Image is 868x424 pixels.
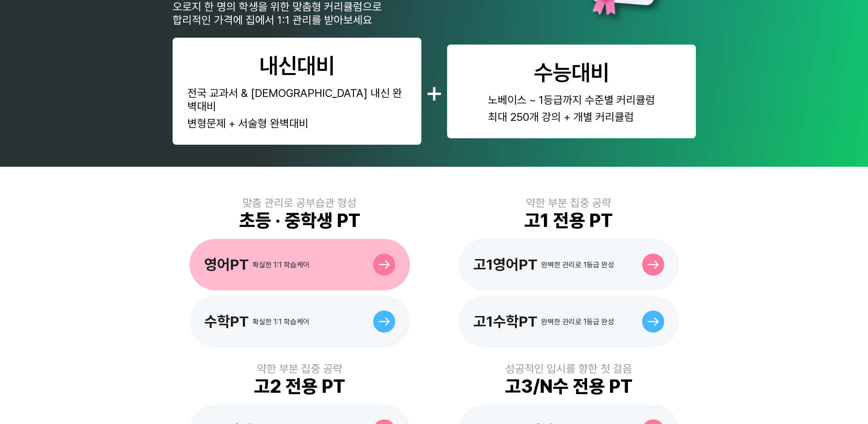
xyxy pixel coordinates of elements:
[541,260,614,269] div: 완벽한 관리로 1등급 완성
[488,110,655,124] div: 최대 250개 강의 + 개별 커리큘럼
[242,196,357,209] div: 맞춤 관리로 공부습관 형성
[187,86,407,113] div: 전국 교과서 & [DEMOGRAPHIC_DATA] 내신 완벽대비
[526,196,611,209] div: 약한 부분 집중 공략
[239,209,360,232] div: 초등 · 중학생 PT
[204,256,249,273] div: 영어PT
[252,260,309,269] div: 확실한 1:1 학습케어
[505,362,632,375] div: 성공적인 입시를 향한 첫 걸음
[257,362,342,375] div: 약한 부분 집중 공략
[473,256,538,273] div: 고1영어PT
[534,59,609,86] div: 수능대비
[541,317,614,326] div: 완벽한 관리로 1등급 완성
[425,74,443,109] div: +
[204,313,249,330] div: 수학PT
[524,209,613,232] div: 고1 전용 PT
[252,317,309,326] div: 확실한 1:1 학습케어
[187,117,407,130] div: 변형문제 + 서술형 완벽대비
[259,52,335,79] div: 내신대비
[505,375,633,397] div: 고3/N수 전용 PT
[473,313,538,330] div: 고1수학PT
[488,93,655,107] div: 노베이스 ~ 1등급까지 수준별 커리큘럼
[173,13,382,27] div: 합리적인 가격에 집에서 1:1 관리를 받아보세요
[254,375,345,397] div: 고2 전용 PT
